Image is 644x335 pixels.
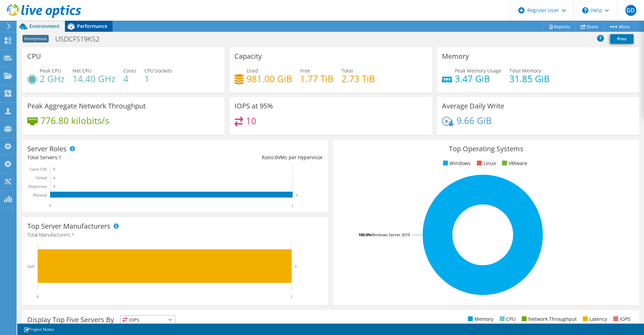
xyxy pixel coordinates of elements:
span: IOPS [121,316,175,324]
text: 0 [54,185,55,188]
span: Peak CPU [40,67,61,74]
h4: Total Manufacturers: [27,231,323,239]
h3: Average Daily Write [442,102,504,110]
span: Used [247,67,258,74]
a: More [603,21,635,32]
h4: 1.77 TiB [300,75,334,83]
span: CPU Sockets [144,67,172,74]
span: Performance [77,23,107,29]
h3: Top Operating Systems [338,145,634,153]
text: Physical [33,193,47,198]
span: Free [300,67,310,74]
h4: 3.47 GiB [455,75,501,83]
h4: 14.40 GHz [73,75,115,83]
span: Anonymous [22,35,49,42]
span: 1 [71,231,74,238]
li: Memory [466,315,493,323]
text: 0 [49,203,51,208]
text: 0 [37,294,39,299]
span: Peak Memory Usage [455,67,501,74]
text: 1 [290,294,292,299]
a: Project Notes [19,325,59,334]
span: GD [625,5,636,16]
h4: 2.73 TiB [342,75,375,83]
h4: 10 [246,117,256,125]
text: Virtual [36,175,47,180]
svg: \n [582,7,588,13]
span: Total [342,67,353,74]
span: 1 [59,154,61,161]
li: CPU [498,315,516,323]
span: 0 [275,154,278,161]
h3: CPU [27,52,41,60]
h4: 981.00 GiB [247,75,292,83]
text: 1 [295,264,297,268]
tspan: 100.0% [358,232,371,237]
text: Guest VM [29,167,47,172]
tspan: Windows Server 2019 [371,232,410,237]
h3: Peak Aggregate Network Throughput [27,102,146,110]
div: Total Servers: [27,154,175,161]
h3: Top Server Manufacturers [27,222,110,230]
li: VMware [500,160,527,167]
text: Hypervisor [28,184,47,189]
h3: Server Roles [27,145,67,153]
h3: IOPS at 95% [234,102,273,110]
h4: 776.80 kilobits/s [40,117,109,124]
h3: Memory [442,52,469,60]
li: Latency [581,315,607,323]
h3: Capacity [234,52,262,60]
span: Cores [123,67,136,74]
a: Print [610,34,634,44]
a: Reports [542,21,576,32]
span: Total Memory [509,67,541,74]
h1: USDCFS19KS2 [52,35,110,43]
span: Net CPU [73,67,92,74]
span: Environment [29,23,60,29]
li: Windows [441,160,471,167]
text: Dell [27,264,35,269]
h4: 2 GHz [40,75,65,83]
text: 0 [54,167,55,171]
text: 1 [296,193,298,197]
div: Ratio: VMs per Hypervisor [175,154,323,161]
li: Linux [475,160,496,167]
h4: 9.66 GiB [456,117,492,124]
li: Network Throughput [520,315,577,323]
text: 1 [291,203,294,208]
h4: 1 [144,75,172,83]
li: IOPS [612,315,631,323]
text: 0 [54,176,55,180]
h4: 4 [123,75,136,83]
a: Share [575,21,604,32]
h4: 31.85 GiB [509,75,550,83]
